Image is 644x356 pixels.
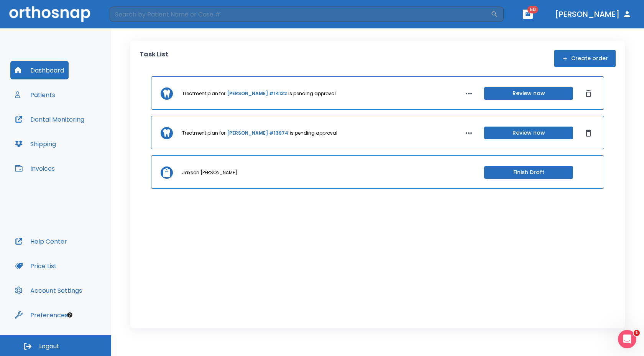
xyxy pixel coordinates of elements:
p: Treatment plan for [182,130,225,137]
iframe: Intercom live chat [618,330,636,348]
input: Search by Patient Name or Case # [110,7,491,22]
button: Shipping [10,135,61,153]
button: Dismiss [582,127,595,139]
img: Orthosnap [9,6,90,22]
a: [PERSON_NAME] #14132 [227,90,287,97]
p: Treatment plan for [182,90,225,97]
button: Price List [10,257,61,275]
button: Dental Monitoring [10,110,89,129]
span: 50 [527,6,538,13]
button: Dashboard [10,61,69,79]
p: is pending approval [290,130,337,137]
button: Invoices [10,159,59,178]
button: Dismiss [582,87,595,100]
button: Review now [484,87,573,100]
button: Review now [484,127,573,139]
span: Logout [39,342,59,351]
button: Preferences [10,306,72,324]
p: Task List [140,50,168,67]
p: is pending approval [288,90,336,97]
button: [PERSON_NAME] [552,7,635,21]
button: Account Settings [10,281,87,300]
div: Tooltip anchor [66,311,73,318]
button: Finish Draft [484,166,573,179]
span: 1 [634,330,640,336]
a: [PERSON_NAME] #13974 [227,130,288,137]
button: Patients [10,86,60,104]
button: Create order [554,50,616,67]
button: Help Center [10,232,72,251]
p: Jaxson [PERSON_NAME] [182,169,237,176]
